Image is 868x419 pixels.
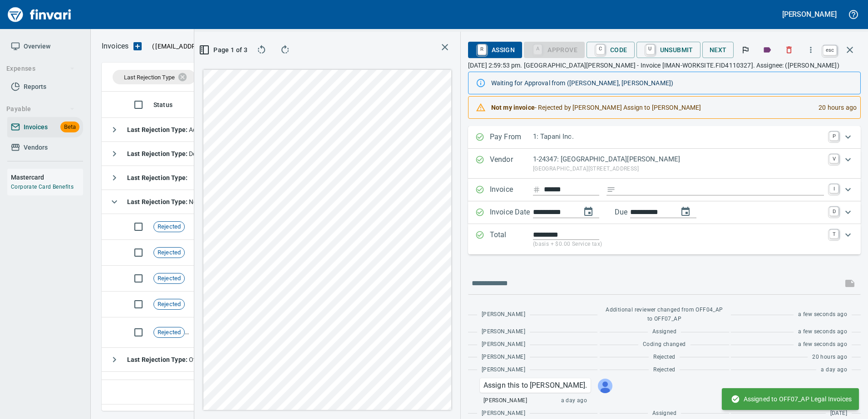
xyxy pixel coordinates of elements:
[154,274,184,283] span: Rejected
[829,184,838,193] a: I
[524,45,585,53] div: Coding Required
[6,103,75,115] span: Payable
[482,365,525,375] span: [PERSON_NAME]
[153,99,173,110] span: Status
[7,137,83,158] a: Vendors
[24,81,46,93] span: Reports
[533,184,540,195] svg: Invoice number
[829,154,838,163] a: V
[710,44,727,56] span: Next
[468,224,861,254] div: Expand
[653,353,675,362] span: Rejected
[636,42,700,58] button: UUnsubmit
[829,132,838,141] a: P
[468,61,861,70] p: [DATE] 2:59:53 pm. [GEOGRAPHIC_DATA][PERSON_NAME] - Invoice [IMAN-WORKSITE.FID4110327]. Assignee:...
[7,77,83,97] a: Reports
[60,122,79,132] span: Beta
[821,365,847,375] span: a day ago
[830,409,847,418] span: [DATE]
[811,99,857,116] div: 20 hours ago
[128,41,147,52] button: Upload an Invoice
[24,122,48,133] span: Invoices
[7,36,83,57] a: Overview
[561,396,587,405] span: a day ago
[468,149,861,179] div: Expand
[154,328,184,337] span: Rejected
[604,306,725,324] span: Additional reviewer changed from OFF04_AP to OFF07_AP
[102,41,128,52] p: Invoices
[652,409,676,418] span: Assigned
[3,60,79,77] button: Expenses
[185,328,200,336] span: Pages Split
[11,184,74,190] a: Corporate Card Benefits
[468,201,861,224] div: Expand
[24,41,50,52] span: Overview
[154,223,184,231] span: Rejected
[779,40,799,60] button: Discard
[483,380,587,391] p: Assign this to [PERSON_NAME].
[646,44,655,54] a: U
[127,356,189,363] strong: Last Rejection Type :
[587,42,635,58] button: CCode
[598,379,612,393] img: AOh14Gg52IuIfVkUd6elntbNHAEvGIqrhGKKDILQG-b_Hf42r_SzVrUqwHodCq01kVzYivnodYYeTrMlWAIqqJeffOfANy1-f...
[829,207,838,216] a: D
[205,44,243,56] span: Page 1 of 3
[483,396,527,405] span: [PERSON_NAME]
[475,42,515,58] span: Assign
[643,340,686,349] span: Coding changed
[607,185,616,194] svg: Invoice description
[468,126,861,149] div: Expand
[596,44,605,54] a: C
[798,327,847,336] span: a few seconds ago
[154,248,184,257] span: Rejected
[652,327,676,336] span: Assigned
[702,42,734,58] button: Next
[731,395,852,404] span: Assigned to OFF07_AP Legal Invoices
[829,229,838,239] a: T
[127,126,189,133] strong: Last Rejection Type :
[153,99,184,110] span: Status
[5,4,74,25] img: Finvari
[533,165,824,174] p: [GEOGRAPHIC_DATA][STREET_ADDRESS]
[839,273,861,294] span: This records your message into the invoice and notifies anyone mentioned
[644,42,693,58] span: Unsubmit
[24,142,48,153] span: Vendors
[468,42,522,58] button: RAssign
[127,198,231,205] span: Not my invoice
[491,75,853,91] div: Waiting for Approval from ([PERSON_NAME], [PERSON_NAME])
[11,172,83,182] h6: Mastercard
[127,150,220,157] span: Do not pay
[127,174,187,181] strong: Last Rejection Type :
[127,356,205,363] span: Other
[615,207,658,218] p: Due
[127,126,247,133] span: Adjustment required
[127,150,189,157] strong: Last Rejection Type :
[491,104,535,111] strong: Not my invoice
[6,63,75,74] span: Expenses
[735,40,755,60] button: Flag
[675,201,696,223] button: change due date
[490,132,533,143] p: Pay From
[154,42,259,51] span: [EMAIL_ADDRESS][DOMAIN_NAME]
[812,353,847,362] span: 20 hours ago
[154,300,184,309] span: Rejected
[480,378,591,393] div: Click for options
[7,117,83,137] a: InvoicesBeta
[127,198,189,205] strong: Last Rejection Type :
[482,340,525,349] span: [PERSON_NAME]
[533,132,824,142] p: 1: Tapani Inc.
[594,42,627,58] span: Code
[202,42,247,58] button: Page 1 of 3
[490,154,533,173] p: Vendor
[782,10,837,19] h5: [PERSON_NAME]
[801,40,821,60] button: More
[798,340,847,349] span: a few seconds ago
[780,7,839,21] button: [PERSON_NAME]
[798,310,847,319] span: a few seconds ago
[482,353,525,362] span: [PERSON_NAME]
[113,70,196,84] div: Last Rejection Type
[533,154,824,165] p: 1-24347: [GEOGRAPHIC_DATA][PERSON_NAME]
[757,40,777,60] button: Labels
[482,310,525,319] span: [PERSON_NAME]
